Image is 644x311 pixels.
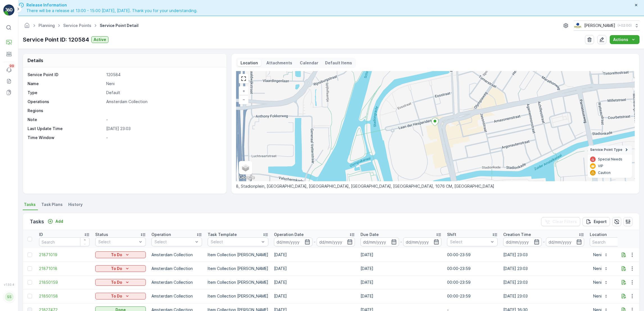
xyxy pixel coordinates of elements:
[151,266,202,271] p: Amsterdam Collection
[500,289,587,303] td: [DATE] 23:03
[39,280,90,285] a: 21850159
[271,276,358,289] td: [DATE]
[546,237,584,246] input: dd/mm/yyyy
[28,57,43,64] p: Details
[28,99,104,105] p: Operations
[242,97,245,102] span: −
[593,293,602,299] p: Neni
[266,60,293,66] p: Attachments
[590,278,612,287] button: Neni
[151,252,202,258] p: Amsterdam Collection
[28,90,104,96] p: Type
[208,293,268,299] p: Item Collection [PERSON_NAME]
[151,280,202,285] p: Amsterdam Collection
[400,239,402,245] p: -
[28,117,104,122] p: Note
[358,262,444,276] td: [DATE]
[45,218,65,225] button: Add
[28,126,104,131] p: Last Update Time
[95,279,146,286] button: To Do
[594,219,607,224] p: Export
[10,64,14,68] p: 99
[584,23,615,28] p: [PERSON_NAME]
[314,239,316,245] p: -
[95,251,146,258] button: To Do
[403,237,442,246] input: dd/mm/yyyy
[447,280,498,285] p: 00:00-23:59
[447,266,498,271] p: 00:00-23:59
[3,64,15,76] a: 99
[28,108,104,113] p: Regions
[208,252,268,258] p: Item Collection [PERSON_NAME]
[239,87,248,95] a: Zoom In
[582,217,610,226] button: Export
[500,262,587,276] td: [DATE] 23:03
[325,60,352,66] p: Default Items
[242,88,245,93] span: +
[39,237,90,246] input: Search
[111,252,122,258] p: To Do
[618,23,632,28] p: ( +02:00 )
[39,232,43,237] p: ID
[271,289,358,303] td: [DATE]
[574,21,640,31] button: [PERSON_NAME](+02:00)
[358,276,444,289] td: [DATE]
[593,252,602,258] p: Neni
[55,219,63,224] p: Add
[317,237,355,246] input: dd/mm/yyyy
[39,293,90,299] span: 21850158
[574,22,582,29] img: basis-logo_rgb2x.png
[590,250,612,259] button: Neni
[598,171,611,175] p: Caution
[39,266,90,271] a: 21871018
[26,8,198,13] span: There will be a release at 13:00 - 15:00 [DATE], [DATE]. Thank you for your understanding.
[590,264,612,273] button: Neni
[552,219,577,224] p: Clear Filters
[68,202,83,207] span: History
[590,292,612,301] button: Neni
[63,23,91,28] a: Service Points
[106,117,221,122] p: -
[28,135,104,140] p: Time Window
[24,24,30,29] a: Homepage
[39,252,90,258] a: 21871019
[593,266,602,271] p: Neni
[541,217,580,226] button: Clear Filters
[28,72,104,78] p: Service Point ID
[28,294,32,298] div: Toggle Row Selected
[111,280,122,285] p: To Do
[503,237,542,246] input: dd/mm/yyyy
[588,146,632,154] summary: Service Point Type
[360,232,379,237] p: Due Date
[151,232,171,237] p: Operation
[239,162,252,174] a: Layers
[151,293,202,299] p: Amsterdam Collection
[271,248,358,262] td: [DATE]
[28,266,32,271] div: Toggle Row Selected
[24,202,36,207] span: Tasks
[95,293,146,299] button: To Do
[111,293,122,299] p: To Do
[300,60,318,66] p: Calendar
[590,232,607,237] p: Location
[26,2,198,8] span: Release Information
[3,283,15,286] span: v 1.50.4
[106,72,221,78] p: 120584
[155,239,193,245] p: Select
[106,90,221,96] p: Default
[211,239,260,245] p: Select
[106,135,221,140] p: -
[590,237,640,246] input: Search
[274,237,312,246] input: dd/mm/yyyy
[613,37,628,42] p: Actions
[500,248,587,262] td: [DATE] 23:03
[23,35,89,44] p: Service Point ID: 120584
[240,60,259,66] p: Location
[598,157,622,162] p: Special Needs
[95,265,146,272] button: To Do
[91,36,108,43] button: Active
[450,239,489,245] p: Select
[237,174,256,181] img: Google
